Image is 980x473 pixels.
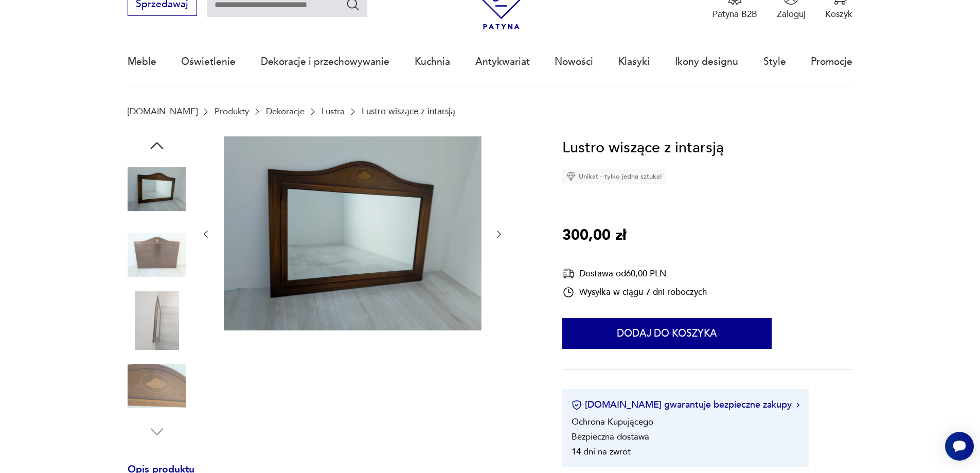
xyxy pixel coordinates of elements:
[572,446,631,458] li: 14 dni na zwrot
[562,267,707,280] div: Dostawa od 60,00 PLN
[555,38,593,85] a: Nowości
[128,38,156,85] a: Meble
[777,8,806,20] p: Zaloguj
[572,400,582,410] img: Ikona certyfikatu
[562,286,707,299] div: Wysyłka w ciągu 7 dni roboczych
[562,169,666,184] div: Unikat - tylko jedna sztuka!
[562,136,724,160] h1: Lustro wiszące z intarsją
[945,432,974,461] iframe: Smartsupp widget button
[763,38,786,85] a: Style
[562,267,575,280] img: Ikona dostawy
[572,431,649,443] li: Bezpieczna dostawa
[128,225,186,284] img: Zdjęcie produktu Lustro wiszące z intarsją
[566,172,576,181] img: Ikona diamentu
[796,402,799,408] img: Ikona strzałki w prawo
[712,8,757,20] p: Patyna B2B
[562,224,626,248] p: 300,00 zł
[415,38,450,85] a: Kuchnia
[224,136,482,330] img: Zdjęcie produktu Lustro wiszące z intarsją
[261,38,389,85] a: Dekoracje i przechowywanie
[215,107,249,116] a: Produkty
[572,416,653,428] li: Ochrona Kupującego
[475,38,530,85] a: Antykwariat
[675,38,738,85] a: Ikony designu
[362,107,455,116] p: Lustro wiszące z intarsją
[618,38,650,85] a: Klasyki
[322,107,345,116] a: Lustra
[572,398,799,411] button: [DOMAIN_NAME] gwarantuje bezpieczne zakupy
[128,160,186,219] img: Zdjęcie produktu Lustro wiszące z intarsją
[128,1,197,9] a: Sprzedawaj
[825,8,852,20] p: Koszyk
[128,107,198,116] a: [DOMAIN_NAME]
[128,357,186,415] img: Zdjęcie produktu Lustro wiszące z intarsją
[266,107,305,116] a: Dekoracje
[562,318,772,349] button: Dodaj do koszyka
[811,38,852,85] a: Promocje
[128,291,186,350] img: Zdjęcie produktu Lustro wiszące z intarsją
[181,38,236,85] a: Oświetlenie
